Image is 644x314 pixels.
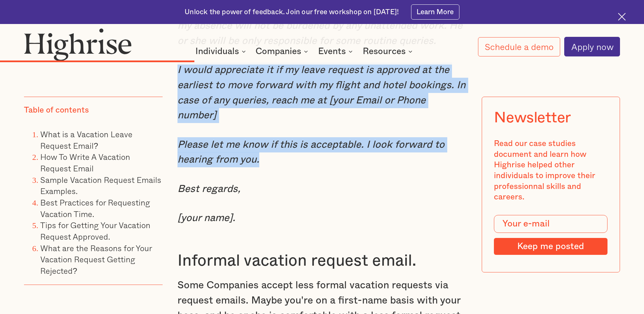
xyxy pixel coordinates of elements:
div: Companies [256,47,301,55]
img: Highrise logo [24,28,132,61]
div: Resources [363,47,406,55]
h3: Informal vacation request email. [177,251,467,271]
a: Learn More [411,4,459,20]
a: What is a Vacation Leave Request Email? [40,128,133,152]
div: Individuals [195,47,239,55]
a: Best Practices for Requesting Vacation Time. [40,196,150,220]
div: Table of contents [24,105,89,116]
a: Schedule a demo [478,37,560,56]
em: [your name]. [177,213,235,223]
div: Resources [363,47,414,55]
img: Cross icon [618,13,626,21]
form: Modal Form [494,215,607,255]
div: Individuals [195,47,248,55]
div: Read our case studies document and learn how Highrise helped other individuals to improve their p... [494,139,607,203]
div: Unlock the power of feedback. Join our free workshop on [DATE]! [185,7,399,17]
em: Best regards, [177,184,240,194]
div: Companies [256,47,310,55]
a: Sample Vacation Request Emails Examples. [40,173,161,197]
a: What are the Reasons for Your Vacation Request Getting Rejected? [40,241,152,276]
a: Apply now [564,37,620,56]
em: I would appreciate it if my leave request is approved at the earliest to move forward with my fli... [177,65,466,120]
input: Your e-mail [494,215,607,233]
a: How To Write A Vacation Request Email [40,150,130,174]
em: Please let me know if this is acceptable. I look forward to hearing from you. [177,140,445,165]
input: Keep me posted [494,238,607,255]
a: Tips for Getting Your Vacation Request Approved. [40,219,150,243]
div: Newsletter [494,109,571,126]
div: Events [318,47,355,55]
div: Events [318,47,346,55]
